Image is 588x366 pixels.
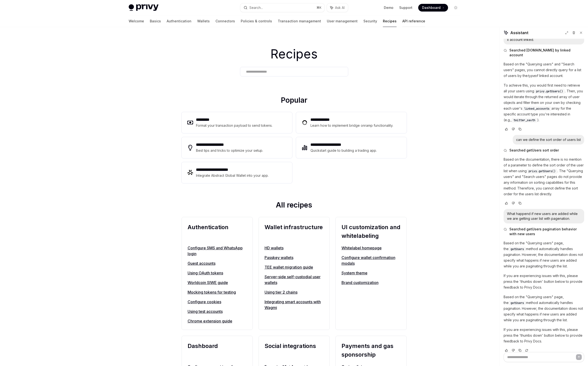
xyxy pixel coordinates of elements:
a: Welcome [129,15,144,27]
a: Brand customization [341,280,401,285]
a: TEE wallet migration guide [265,264,324,270]
span: twitter_oauth [513,118,535,122]
span: Assistant [510,30,528,36]
div: Best tips and tricks to optimize your setup. [196,148,264,153]
span: getUsers [511,247,524,251]
div: can we define the sort order of users list [516,137,581,142]
a: System theme [341,270,401,276]
span: Searched [DOMAIN_NAME] by linked account [509,48,584,57]
a: **** **** ***Learn how to implement bridge onramp functionality. [296,112,407,133]
a: Recipes [383,15,397,27]
span: ⌘ K [316,6,322,10]
a: HD wallets [265,245,324,251]
a: Integrating smart accounts with Wagmi [265,299,324,310]
p: Based on the "Querying users" page, the method automatically handles pagination. However, the doc... [504,240,584,269]
div: What happend if new users are added while we are getting user list with pagenation. [507,211,581,221]
a: Configure SMS and WhatsApp login [188,245,247,257]
a: Worldcoin SIWE guide [188,280,247,285]
span: privy.getUsers() [529,169,556,173]
button: Searched [DOMAIN_NAME] by linked account [504,48,584,57]
p: Based on the documentation, there is no mention of a parameter to define the sort order of the us... [504,157,584,197]
a: Server-side self-custodial user wallets [265,274,324,285]
h2: All recipes [182,201,407,211]
a: User management [327,15,358,27]
h2: Wallet infrastructure [265,223,324,240]
a: Wallets [197,15,210,27]
a: **** ****Format your transaction payload to send tokens. [182,112,292,133]
h2: UI customization and whitelabeling [341,223,401,240]
button: Ask AI [327,3,348,12]
h2: Dashboard [188,342,247,359]
div: Search... [249,5,263,11]
button: Search...⌘K [240,3,324,12]
p: To achieve this, you would first need to retrieve all your users using . Then, you would iterate ... [504,82,584,123]
button: Searched getUsers sort order [504,148,584,153]
a: API reference [402,15,425,27]
h2: Social integrations [265,342,324,359]
p: Based on the "Querying users" and "Search users" pages, you cannot directly query for a list of u... [504,61,584,79]
span: linked_accounts [524,107,550,111]
h2: Popular [182,96,407,106]
a: Basics [150,15,161,27]
h2: Payments and gas sponsorship [341,342,401,359]
p: If you are experiencing issues with this, please press the 'thumbs down' button below to provide ... [504,327,584,344]
a: Support [399,5,412,10]
button: Send message [576,354,582,360]
p: If you are experiencing issues with this, please press the 'thumbs down' button below to provide ... [504,273,584,290]
button: Searched getUsers pagination behavior with new users [504,227,584,236]
a: Using tier 2 chains [265,289,324,295]
a: Passkey wallets [265,255,324,260]
img: light logo [129,4,158,11]
a: Whitelabel homepage [341,245,401,251]
span: Ask AI [335,5,345,10]
a: Using OAuth tokens [188,270,247,276]
a: Authentication [167,15,191,27]
a: Configure cookies [188,299,247,305]
em: type [528,74,535,78]
a: Mocking tokens for testing [188,289,247,295]
span: Searched getUsers sort order [509,148,559,153]
div: Learn how to implement bridge onramp functionality. [310,123,395,128]
a: Guest accounts [188,260,247,266]
a: Transaction management [278,15,321,27]
a: Connectors [215,15,235,27]
a: Dashboard [418,4,448,12]
span: getUsers [511,301,524,305]
button: Toggle dark mode [452,4,460,12]
span: privy.getUsers() [536,89,563,93]
div: Quickstart guide to building a trading app. [310,148,377,153]
div: Format your transaction payload to send tokens. [196,123,273,128]
div: Integrate Abstract Global Wallet into your app. [196,173,269,178]
p: Based on the "Querying users" page, the method automatically handles pagination. However, the doc... [504,294,584,323]
a: Using test accounts [188,309,247,314]
a: Policies & controls [241,15,272,27]
a: Configure wallet confirmation modals [341,255,401,266]
a: Security [363,15,377,27]
span: Searched getUsers pagination behavior with new users [509,227,584,236]
h2: Authentication [188,223,247,240]
a: Demo [384,5,393,10]
span: Dashboard [422,5,441,10]
a: Chrome extension guide [188,318,247,324]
